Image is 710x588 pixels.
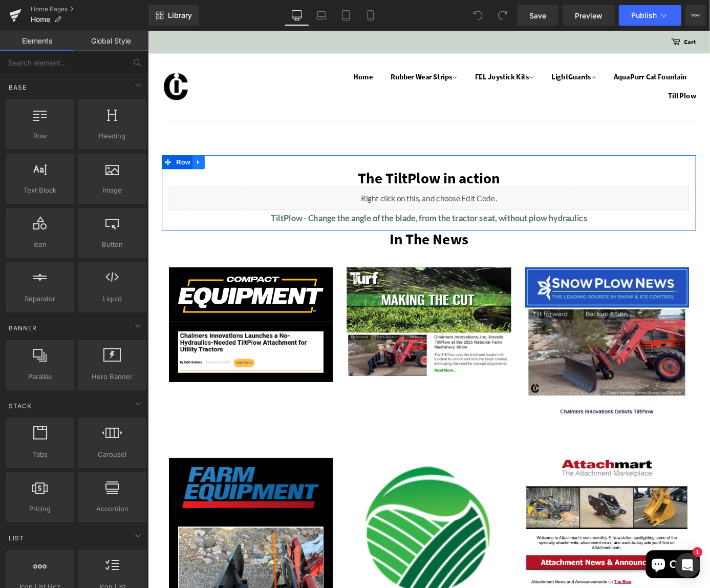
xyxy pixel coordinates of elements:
[309,5,334,26] a: Laptop
[49,137,62,153] a: Expand / Collapse
[591,7,604,19] a: Cart
[81,239,143,250] span: Button
[81,131,143,141] span: Heading
[9,239,71,250] span: Icon
[506,40,604,61] a: AquaPurr Cat Fountain
[358,5,383,26] a: Mobile
[631,11,657,19] span: Publish
[563,5,615,26] a: Preview
[136,201,484,212] a: TiltPlow - Change the angle of the blade, from the tractor seat, without plow hydraulics
[31,5,148,13] a: Home Pages
[81,293,143,304] span: Liquid
[575,10,603,21] span: Preview
[9,371,71,382] span: Parallax
[9,185,71,196] span: Text Block
[468,5,488,26] button: Undo
[31,15,50,24] span: Home
[15,220,604,240] h1: In The News
[285,5,309,26] a: Desktop
[23,153,596,172] h1: The TiltPlow in action
[685,5,706,26] button: More
[9,503,71,514] span: Pricing
[29,137,49,153] span: Row
[148,5,199,26] a: New Library
[226,40,258,61] a: Home
[437,40,504,61] a: LightGuards
[353,40,436,61] a: FEL Joystick Kits
[15,46,46,77] img: chalmersinnovations.com
[74,31,148,51] a: Global Style
[9,131,71,141] span: Row
[529,10,546,21] span: Save
[260,40,351,61] a: Rubber Wear Strips
[566,61,604,82] a: TiltPlow
[334,5,358,26] a: Tablet
[9,293,71,304] span: Separator
[675,553,700,578] div: Open Intercom Messenger
[619,5,681,26] button: Publish
[9,449,71,460] span: Tabs
[8,533,25,543] span: List
[492,5,513,26] button: Redo
[8,82,28,92] span: Base
[81,449,143,460] span: Carousel
[8,323,38,333] span: Banner
[8,401,33,411] span: Stack
[168,11,192,20] span: Library
[81,503,143,514] span: Accordion
[81,185,143,196] span: Image
[81,371,143,382] span: Hero Banner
